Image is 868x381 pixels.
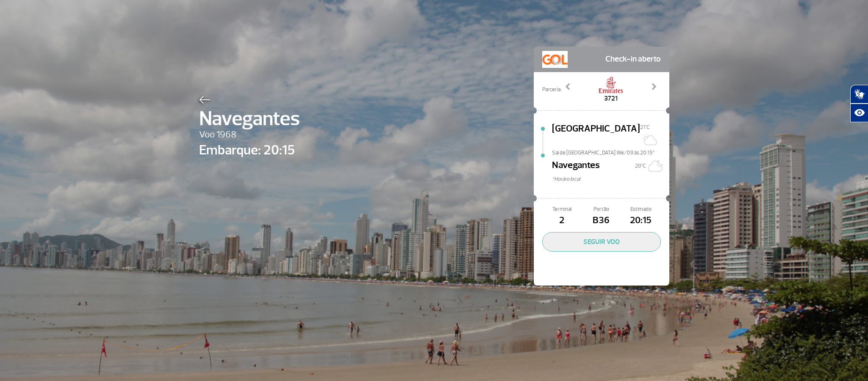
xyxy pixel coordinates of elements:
span: Navegantes [199,104,300,134]
span: Sai de [GEOGRAPHIC_DATA] We/09 às 20:15* [552,149,669,155]
span: *Horáro local [552,175,669,183]
img: Sol com muitas nuvens [640,131,657,148]
span: Navegantes [552,158,600,175]
span: B36 [582,213,621,228]
span: 21°C [640,124,650,131]
span: 2 [542,213,582,228]
span: [GEOGRAPHIC_DATA] [552,122,640,149]
span: 20:15 [621,213,660,228]
span: Estimado [621,205,660,213]
span: 20°C [635,162,646,169]
button: Abrir recursos assistivos. [850,104,868,122]
span: Embarque: 20:15 [199,140,300,160]
span: Parceria: [542,86,561,94]
span: Check-in aberto [605,51,661,68]
div: Plugin de acessibilidade da Hand Talk. [850,85,868,122]
button: Abrir tradutor de língua de sinais. [850,85,868,104]
span: Terminal [542,205,582,213]
span: Voo 1968 [199,128,300,142]
button: SEGUIR VOO [542,232,661,252]
img: Céu limpo [646,157,663,174]
span: Portão [582,205,621,213]
span: 3721 [598,93,624,104]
